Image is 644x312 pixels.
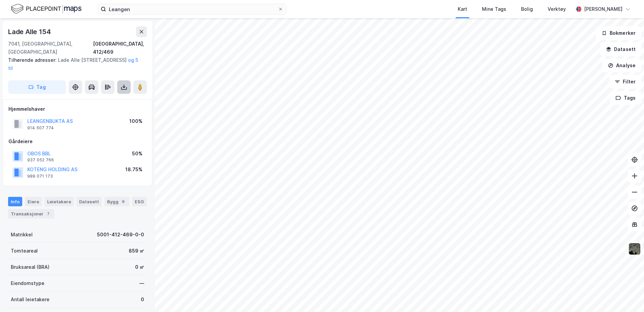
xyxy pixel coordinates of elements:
div: Transaksjoner [8,209,54,218]
div: ESG [132,197,147,206]
div: Tomteareal [11,247,38,255]
img: logo.f888ab2527a4732fd821a326f86c7f29.svg [11,3,82,15]
div: 50% [132,150,142,158]
div: — [139,279,144,287]
button: Tags [610,91,641,105]
div: Antall leietakere [11,295,50,304]
div: Gårdeiere [8,137,147,146]
div: Lade Alle [STREET_ADDRESS] [8,56,141,72]
div: Bygg [104,197,129,206]
div: Bruksareal (BRA) [11,263,50,271]
div: 18.75% [125,165,142,174]
div: Kontrollprogram for chat [610,280,644,312]
button: Filter [609,75,641,88]
button: Bokmerker [596,26,641,40]
div: Kart [458,5,467,13]
iframe: Chat Widget [610,280,644,312]
div: Mine Tags [482,5,506,13]
div: 0 ㎡ [135,263,144,271]
div: [GEOGRAPHIC_DATA], 412/469 [93,40,147,56]
div: [PERSON_NAME] [584,5,622,13]
div: 914 507 774 [27,125,54,131]
div: Eiere [25,197,42,206]
div: Matrikkel [11,231,33,239]
div: 9 [120,198,127,205]
button: Tag [8,80,66,94]
img: 9k= [628,242,641,255]
div: Eiendomstype [11,279,44,287]
button: Datasett [600,43,641,56]
div: Info [8,197,22,206]
div: Bolig [521,5,533,13]
div: 5001-412-469-0-0 [97,231,144,239]
div: Leietakere [44,197,74,206]
div: 859 ㎡ [129,247,144,255]
div: Datasett [76,197,102,206]
div: Verktøy [548,5,566,13]
div: 100% [129,117,142,125]
div: Hjemmelshaver [8,105,147,113]
span: Tilhørende adresser: [8,57,58,63]
div: 0 [141,295,144,304]
div: 7 [45,210,52,217]
button: Analyse [602,59,641,72]
div: 989 071 173 [27,174,53,179]
div: Lade Alle 154 [8,26,52,37]
div: 7041, [GEOGRAPHIC_DATA], [GEOGRAPHIC_DATA] [8,40,93,56]
input: Søk på adresse, matrikkel, gårdeiere, leietakere eller personer [106,4,278,14]
div: 937 052 766 [27,157,54,163]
